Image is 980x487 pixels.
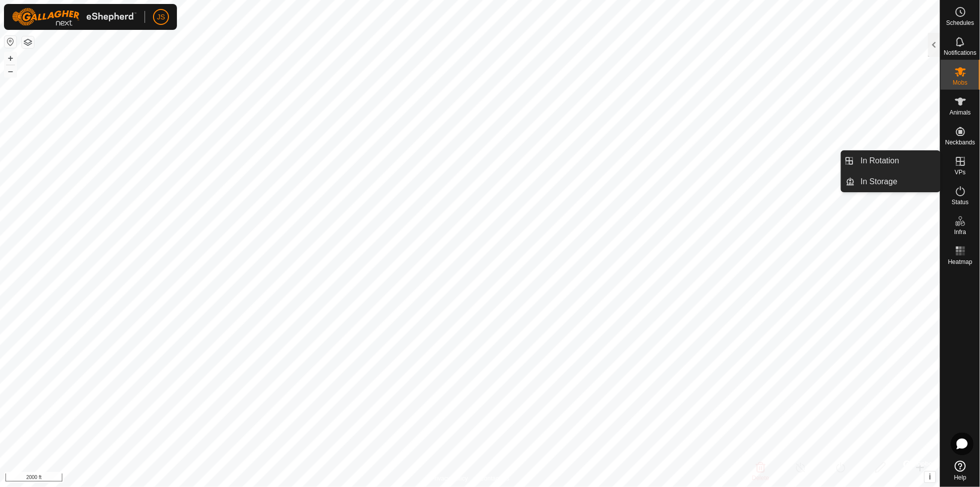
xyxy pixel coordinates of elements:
[953,80,968,86] span: Mobs
[954,475,967,481] span: Help
[950,110,971,116] span: Animals
[929,473,931,481] span: i
[855,151,940,171] a: In Rotation
[954,229,966,235] span: Infra
[841,172,940,192] li: In Storage
[946,20,974,26] span: Schedules
[861,155,899,167] span: In Rotation
[948,259,973,265] span: Heatmap
[841,151,940,171] li: In Rotation
[12,8,137,26] img: Gallagher Logo
[4,36,16,48] button: Reset Map
[945,139,975,145] span: Neckbands
[157,12,165,22] span: JS
[4,52,16,64] button: +
[22,36,34,48] button: Map Layers
[925,472,936,483] button: i
[955,169,966,175] span: VPs
[952,199,969,205] span: Status
[4,65,16,77] button: –
[861,176,898,188] span: In Storage
[941,457,980,485] a: Help
[855,172,940,192] a: In Storage
[944,50,977,56] span: Notifications
[431,474,468,483] a: Privacy Policy
[480,474,509,483] a: Contact Us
